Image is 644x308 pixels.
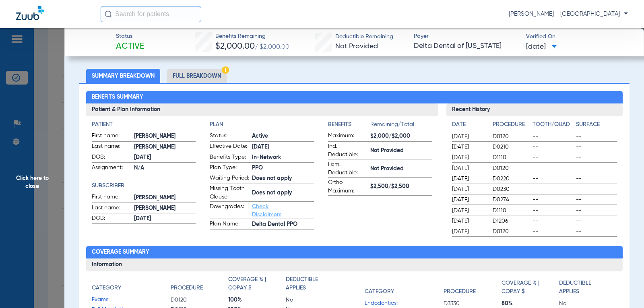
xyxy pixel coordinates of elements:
[252,164,314,172] span: PPO
[86,103,438,116] h3: Patient & Plan Information
[452,132,486,141] span: [DATE]
[116,41,144,52] span: Active
[576,196,617,204] span: --
[493,120,529,129] h4: Procedure
[328,132,367,141] span: Maximum:
[86,91,623,104] h2: Benefits Summary
[228,275,286,295] app-breakdown-title: Coverage % | Copay $
[452,227,486,236] span: [DATE]
[493,196,529,204] span: D0274
[493,217,529,225] span: D1206
[210,220,249,229] span: Plan Name:
[533,164,573,172] span: --
[533,143,573,151] span: --
[444,287,476,296] h4: Procedure
[92,142,131,152] span: Last name:
[493,227,529,236] span: D0120
[335,33,393,41] span: Deductible Remaining
[533,217,573,225] span: --
[576,185,617,193] span: --
[92,204,131,213] span: Last name:
[533,132,573,141] span: --
[576,164,617,172] span: --
[452,143,486,151] span: [DATE]
[370,120,432,132] span: Remaining/Total
[92,120,196,129] app-breakdown-title: Patient
[171,296,228,304] span: D0120
[210,142,249,152] span: Effective Date:
[444,275,501,299] app-breakdown-title: Procedure
[533,196,573,204] span: --
[414,32,519,41] span: Payer
[533,120,573,129] h4: Tooth/Quad
[92,275,171,295] app-breakdown-title: Category
[493,143,529,151] span: D0210
[252,204,281,217] a: Check Disclaimers
[365,287,394,296] h4: Category
[576,132,617,141] span: --
[167,69,227,83] li: Full Breakdown
[526,33,631,41] span: Verified On
[286,275,343,295] app-breakdown-title: Deductible Applies
[576,120,617,132] app-breakdown-title: Surface
[446,103,622,116] h3: Recent History
[134,194,196,202] span: [PERSON_NAME]
[493,185,529,193] span: D0230
[533,175,573,183] span: --
[215,32,289,41] span: Benefits Remaining
[92,163,131,173] span: Assignment:
[86,258,623,271] h3: Information
[533,153,573,161] span: --
[210,203,249,219] span: Downgrades:
[452,153,486,161] span: [DATE]
[370,182,432,191] span: $2,500/$2,500
[171,275,228,295] app-breakdown-title: Procedure
[228,275,282,292] h4: Coverage % | Copay $
[452,217,486,225] span: [DATE]
[134,143,196,151] span: [PERSON_NAME]
[210,120,314,129] app-breakdown-title: Plan
[171,284,203,292] h4: Procedure
[92,193,131,203] span: First name:
[252,143,314,151] span: [DATE]
[493,153,529,161] span: D1110
[452,185,486,193] span: [DATE]
[228,296,286,304] span: 100%
[210,153,249,163] span: Benefits Type:
[493,164,529,172] span: D0120
[509,10,628,18] span: [PERSON_NAME] - [GEOGRAPHIC_DATA]
[452,120,486,129] h4: Date
[452,120,486,132] app-breakdown-title: Date
[576,153,617,161] span: --
[215,42,255,51] span: $2,000.00
[335,43,378,50] span: Not Provided
[86,69,160,83] li: Summary Breakdown
[210,174,249,184] span: Waiting Period:
[493,175,529,183] span: D0220
[92,182,196,190] app-breakdown-title: Subscriber
[576,175,617,183] span: --
[252,174,314,183] span: Does not apply
[328,120,370,129] h4: Benefits
[210,184,249,201] span: Missing Tooth Clause:
[92,214,131,224] span: DOB:
[559,279,613,296] h4: Deductible Applies
[134,164,196,172] span: N/A
[134,132,196,141] span: [PERSON_NAME]
[328,160,367,177] span: Fam. Deductible:
[576,227,617,236] span: --
[414,41,519,51] span: Delta Dental of [US_STATE]
[576,217,617,225] span: --
[452,196,486,204] span: [DATE]
[452,164,486,172] span: [DATE]
[252,153,314,162] span: In-Network
[502,275,559,299] app-breakdown-title: Coverage % | Copay $
[92,296,171,304] span: Exams:
[493,132,529,141] span: D0120
[86,246,623,259] h2: Coverage Summary
[328,142,367,159] span: Ind. Deductible:
[370,132,432,141] span: $2,000/$2,000
[559,300,617,308] span: No
[365,299,444,308] span: Endodontics:
[452,207,486,215] span: [DATE]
